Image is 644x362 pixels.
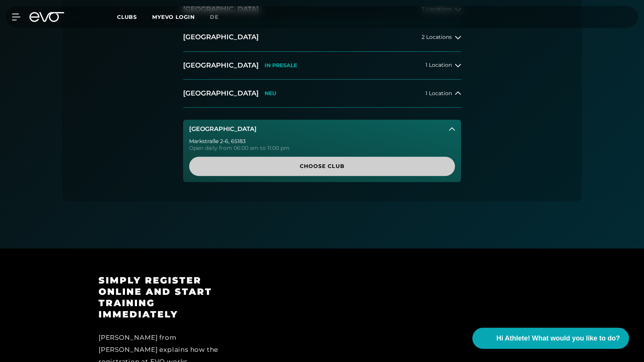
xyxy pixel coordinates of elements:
a: de [210,13,228,22]
span: de [210,14,219,20]
a: Choose Club [189,157,455,176]
h3: [GEOGRAPHIC_DATA] [189,126,257,132]
button: Hi Athlete! What would you like to do? [472,328,629,349]
button: [GEOGRAPHIC_DATA]NEU1 Location [183,80,461,108]
button: [GEOGRAPHIC_DATA]2 Locations [183,23,461,51]
h3: Simply register online and start training immediately [99,275,233,320]
div: Markstraße 2-6 , 65183 [189,139,455,144]
button: [GEOGRAPHIC_DATA]IN PRESALE1 Location [183,52,461,80]
h2: [GEOGRAPHIC_DATA] [183,32,259,42]
p: NEU [265,90,276,97]
a: MYEVO LOGIN [152,14,195,20]
div: Open daily from 06:00 am to 11:00 pm [189,145,455,151]
h2: [GEOGRAPHIC_DATA] [183,61,259,70]
button: [GEOGRAPHIC_DATA] [183,120,461,139]
span: Clubs [117,14,137,20]
span: Hi Athlete! What would you like to do? [496,333,620,344]
span: 1 Location [425,91,452,96]
a: Clubs [117,13,152,20]
span: Choose Club [207,162,437,170]
h2: [GEOGRAPHIC_DATA] [183,89,259,98]
span: 1 Location [425,62,452,68]
p: IN PRESALE [265,62,297,69]
span: 2 Locations [422,34,452,40]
